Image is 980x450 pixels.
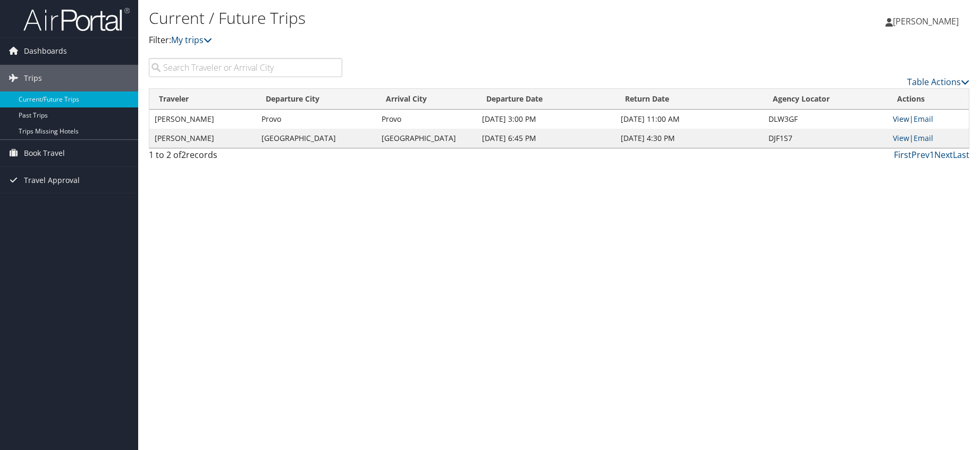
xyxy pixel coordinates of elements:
td: [PERSON_NAME] [149,129,256,148]
div: 1 to 2 of records [149,148,342,166]
th: Arrival City: activate to sort column ascending [376,89,477,110]
td: [DATE] 11:00 AM [615,110,763,129]
span: 2 [181,149,186,161]
a: Email [914,133,933,143]
input: Search Traveler or Arrival City [149,58,342,77]
th: Actions [888,89,969,110]
th: Return Date: activate to sort column ascending [615,89,763,110]
a: Last [953,149,969,161]
a: View [893,114,909,124]
a: Prev [911,149,930,161]
span: [PERSON_NAME] [893,15,959,27]
span: Travel Approval [24,167,80,194]
a: 1 [930,149,934,161]
td: [DATE] 4:30 PM [615,129,763,148]
td: [DATE] 3:00 PM [477,110,615,129]
td: [GEOGRAPHIC_DATA] [256,129,376,148]
td: Provo [376,110,477,129]
td: | [888,110,969,129]
td: [DATE] 6:45 PM [477,129,615,148]
span: Book Travel [24,140,65,166]
a: Email [914,114,933,124]
th: Departure City: activate to sort column ascending [256,89,376,110]
td: Provo [256,110,376,129]
a: Table Actions [907,76,969,88]
a: [PERSON_NAME] [885,5,969,37]
h1: Current / Future Trips [149,7,696,29]
td: DLW3GF [763,110,888,129]
th: Departure Date: activate to sort column descending [477,89,615,110]
img: airportal-logo.png [23,7,130,32]
p: Filter: [149,34,696,47]
a: First [894,149,911,161]
td: [GEOGRAPHIC_DATA] [376,129,477,148]
td: [PERSON_NAME] [149,110,256,129]
a: Next [934,149,953,161]
th: Traveler: activate to sort column ascending [149,89,256,110]
th: Agency Locator: activate to sort column ascending [763,89,888,110]
span: Trips [24,65,42,91]
td: DJF1S7 [763,129,888,148]
span: Dashboards [24,38,67,64]
a: My trips [171,34,212,46]
a: View [893,133,909,143]
td: | [888,129,969,148]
